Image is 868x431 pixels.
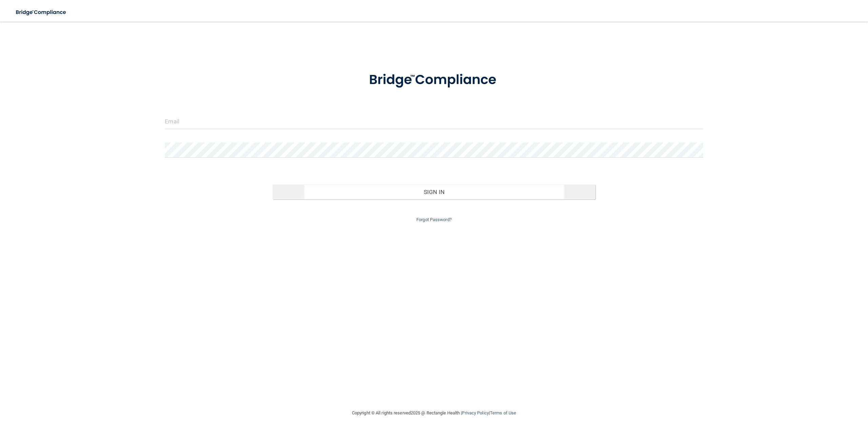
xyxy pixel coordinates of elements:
[310,402,558,424] div: Copyright © All rights reserved 2025 @ Rectangle Health | |
[273,184,595,199] button: Sign In
[462,410,489,415] a: Privacy Policy
[416,217,452,222] a: Forgot Password?
[355,62,513,98] img: bridge_compliance_login_screen.278c3ca4.svg
[490,410,516,415] a: Terms of Use
[165,114,703,129] input: Email
[10,5,73,19] img: bridge_compliance_login_screen.278c3ca4.svg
